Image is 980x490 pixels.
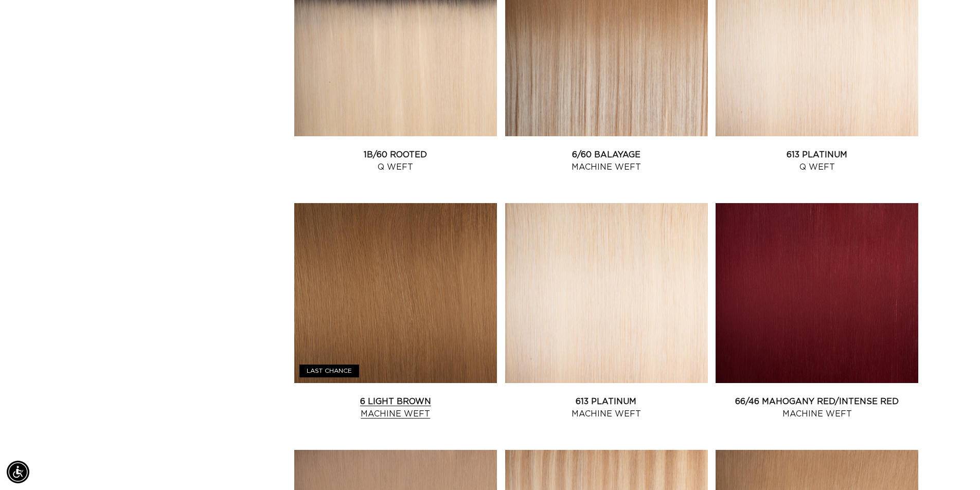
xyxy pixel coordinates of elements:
a: 6 Light Brown Machine Weft [294,395,497,420]
iframe: Chat Widget [929,441,980,490]
a: 1B/60 Rooted Q Weft [294,149,497,173]
a: 6/60 Balayage Machine Weft [505,149,708,173]
a: 66/46 Mahogany Red/Intense Red Machine Weft [716,395,918,420]
a: 613 Platinum Q Weft [716,149,918,173]
a: 613 Platinum Machine Weft [505,395,708,420]
div: Accessibility Menu [7,461,29,483]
